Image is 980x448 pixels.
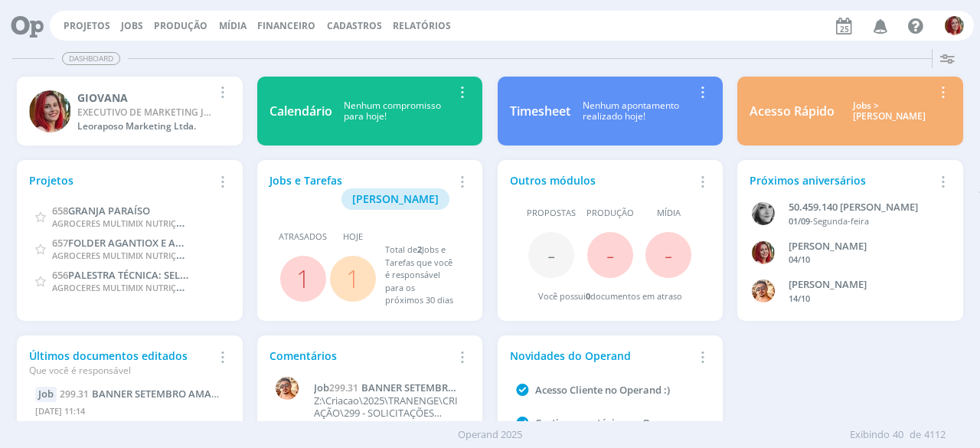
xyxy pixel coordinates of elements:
[752,241,775,264] img: G
[269,172,452,210] div: Jobs e Tarefas
[154,19,207,32] a: Produção
[62,52,120,65] span: Dashboard
[279,231,327,244] span: Atrasados
[60,388,89,401] span: 299.31
[893,427,903,443] span: 40
[538,290,682,303] div: Você possui documentos em atraso
[52,203,150,217] a: 658GRANJA PARAÍSO
[29,364,212,378] div: Que você é responsável
[752,280,775,302] img: V
[52,280,248,294] span: AGROCERES MULTIMIX NUTRIÇÃO ANIMAL LTDA.
[417,244,422,255] span: 2
[750,102,835,120] div: Acesso Rápido
[121,19,143,32] a: Jobs
[750,172,933,188] div: Próximos aniversários
[510,348,693,364] div: Novidades do Operand
[752,202,775,225] img: J
[657,207,681,220] span: Mídia
[924,427,946,443] span: 4112
[68,235,238,250] span: FOLDER AGANTIOX E AGANTIOX PET
[789,253,810,265] span: 04/10
[813,215,869,227] span: Segunda-feira
[314,382,462,394] a: Job299.31BANNER SETEMBRO AMARELO
[341,191,449,205] a: [PERSON_NAME]
[527,207,576,220] span: Propostas
[789,277,936,293] div: VICTOR MIRON COUTO
[29,90,71,132] img: G
[52,204,68,217] span: 658
[52,236,68,250] span: 657
[68,204,150,217] span: GRANJA PARAÍSO
[665,238,672,271] span: -
[910,427,921,443] span: de
[547,238,555,271] span: -
[269,102,332,120] div: Calendário
[77,90,212,106] div: GIOVANA
[314,395,462,419] p: Z:\Criacao\2025\TRANENGE\CRIAÇÃO\299 - SOLICITAÇÕES PONTUAIS\299.31 - BANNER SETEMBRO AMARELO\BAIXAS
[29,172,212,188] div: Projetos
[52,247,248,262] span: AGROCERES MULTIMIX NUTRIÇÃO ANIMAL LTDA.
[52,215,248,230] span: AGROCERES MULTIMIX NUTRIÇÃO ANIMAL LTDA.
[510,102,570,120] div: Timesheet
[510,172,693,188] div: Outros módulos
[214,20,251,32] button: Mídia
[606,238,614,271] span: -
[253,20,320,32] button: Financeiro
[789,239,936,254] div: GIOVANA DE OLIVEIRA PERSINOTI
[64,19,110,32] a: Projetos
[944,12,965,39] button: G
[850,427,890,443] span: Exibindo
[388,20,456,32] button: Relatórios
[498,77,723,146] a: TimesheetNenhum apontamentorealizado hoje!
[149,20,212,32] button: Produção
[59,20,115,32] button: Projetos
[789,293,810,304] span: 14/10
[77,106,212,119] div: EXECUTIVO DE MARKETING JUNIOR
[52,235,238,250] a: 657FOLDER AGANTIOX E AGANTIOX PET
[276,377,299,400] img: V
[535,383,670,397] a: Acesso Cliente no Operand :)
[219,19,247,32] a: Mídia
[789,215,936,228] div: -
[586,207,634,220] span: Produção
[789,200,936,215] div: 50.459.140 JANAÍNA LUNA FERRO
[329,381,358,394] span: 299.31
[385,244,455,307] div: Total de Jobs e Tarefas que você é responsável para os próximos 30 dias
[17,77,242,146] a: GGIOVANAEXECUTIVO DE MARKETING JUNIORLeoraposo Marketing Ltda.
[586,290,590,302] span: 0
[393,19,451,32] a: Relatórios
[52,267,266,282] a: 656PALESTRA TÉCNICA: SELEÇÃO x NUTRIÇÃO
[314,381,456,407] span: BANNER SETEMBRO AMARELO
[789,215,810,227] span: 01/09
[68,267,266,282] span: PALESTRA TÉCNICA: SELEÇÃO x NUTRIÇÃO
[269,348,452,364] div: Comentários
[116,20,148,32] button: Jobs
[257,19,315,32] a: Financeiro
[327,19,382,32] span: Cadastros
[296,262,310,295] a: 1
[346,262,360,295] a: 1
[60,387,236,401] a: 299.31BANNER SETEMBRO AMARELO
[29,348,212,378] div: Últimos documentos editados
[341,188,449,210] button: [PERSON_NAME]
[92,387,236,401] span: BANNER SETEMBRO AMARELO
[343,231,363,244] span: Hoje
[77,119,212,133] div: Leoraposo Marketing Ltda.
[322,20,387,32] button: Cadastros
[52,268,68,282] span: 656
[35,387,57,402] div: Job
[352,191,439,206] span: [PERSON_NAME]
[35,402,224,424] div: [DATE] 11:14
[314,420,366,432] span: há uma hora
[945,16,964,35] img: G
[332,100,452,123] div: Nenhum compromisso para hoje!
[846,100,933,123] div: Jobs > [PERSON_NAME]
[570,100,693,123] div: Nenhum apontamento realizado hoje!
